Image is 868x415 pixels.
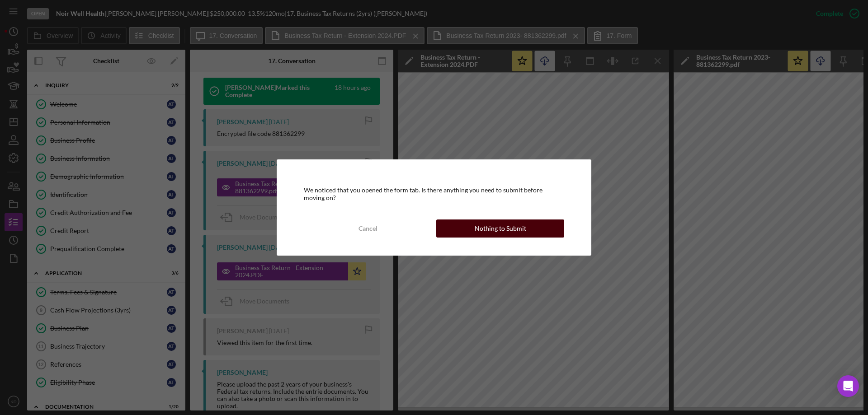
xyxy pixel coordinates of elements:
[359,219,377,238] div: Cancel
[475,219,526,238] div: Nothing to Submit
[837,375,859,397] div: Open Intercom Messenger
[304,219,432,238] button: Cancel
[304,187,564,201] div: We noticed that you opened the form tab. Is there anything you need to submit before moving on?
[436,219,564,238] button: Nothing to Submit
